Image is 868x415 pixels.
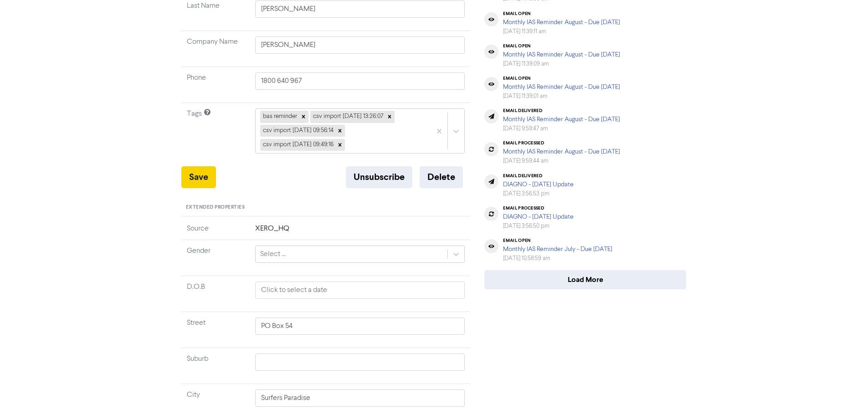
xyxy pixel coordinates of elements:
div: csv import [DATE] 13:26:07 [310,111,385,123]
td: Suburb [181,348,250,384]
td: XERO_HQ [250,223,471,240]
div: email open [503,76,620,81]
div: csv import [DATE] 09:56:14 [260,125,335,137]
a: Monthly IAS Reminder August - Due [DATE] [503,149,620,155]
div: [DATE] 11:39:09 am [503,60,620,68]
td: D.O.B [181,276,250,312]
a: Monthly IAS Reminder August - Due [DATE] [503,51,620,58]
div: [DATE] 9:59:44 am [503,157,620,165]
div: email open [503,43,620,49]
div: csv import [DATE] 09:49:16 [260,139,335,151]
td: Source [181,223,250,240]
button: Delete [420,166,463,188]
td: Tags [181,103,250,166]
td: Street [181,312,250,348]
div: [DATE] 9:59:47 am [503,124,620,133]
div: [DATE] 11:39:01 am [503,92,620,101]
input: Click to select a date [255,282,465,299]
div: bas reminder [260,111,298,123]
button: Unsubscribe [346,166,412,188]
div: [DATE] 10:58:59 am [503,254,612,263]
button: Load More [484,270,686,289]
a: Monthly IAS Reminder August - Due [DATE] [503,116,620,123]
button: Save [181,166,216,188]
a: DIAGNO - [DATE] Update [503,214,574,220]
a: Monthly IAS Reminder August - Due [DATE] [503,19,620,26]
div: email delivered [503,173,574,179]
a: Monthly IAS Reminder July - Due [DATE] [503,246,612,252]
div: email open [503,238,612,243]
td: Gender [181,240,250,276]
div: email delivered [503,108,620,113]
div: email processed [503,140,620,146]
td: Company Name [181,31,250,67]
div: [DATE] 3:56:53 pm [503,190,574,198]
div: email open [503,11,620,16]
a: DIAGNO - [DATE] Update [503,181,574,188]
a: Monthly IAS Reminder August - Due [DATE] [503,84,620,90]
div: Select ... [260,249,286,260]
div: [DATE] 3:56:50 pm [503,222,574,231]
iframe: Chat Widget [822,371,868,415]
div: email processed [503,205,574,211]
div: Extended Properties [181,199,471,216]
td: Phone [181,67,250,103]
div: [DATE] 11:39:11 am [503,27,620,36]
